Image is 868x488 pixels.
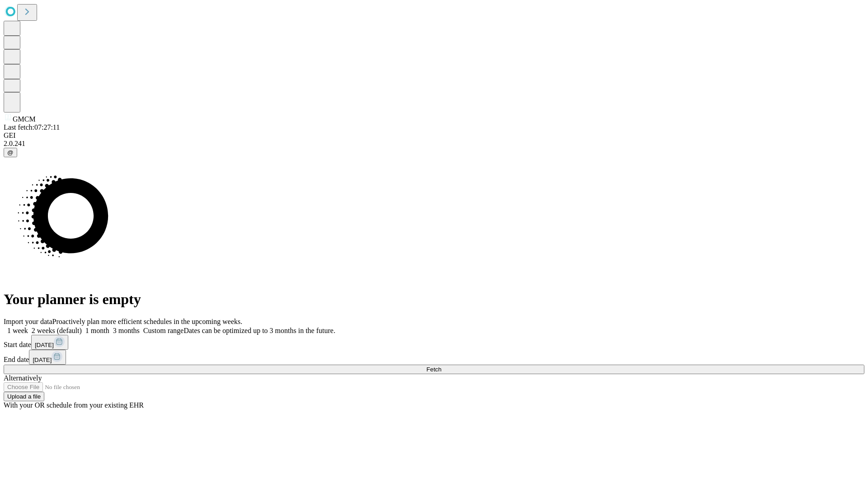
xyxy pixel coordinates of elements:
[4,318,52,325] span: Import your data
[7,149,14,156] span: @
[7,327,28,334] span: 1 week
[32,327,82,334] span: 2 weeks (default)
[4,148,17,157] button: @
[4,401,144,409] span: With your OR schedule from your existing EHR
[4,392,44,401] button: Upload a file
[143,327,184,334] span: Custom range
[35,342,54,348] span: [DATE]
[4,140,864,148] div: 2.0.241
[33,357,52,363] span: [DATE]
[29,350,66,365] button: [DATE]
[113,327,140,334] span: 3 months
[4,291,864,308] h1: Your planner is empty
[426,366,441,373] span: Fetch
[4,335,864,350] div: Start date
[52,318,242,325] span: Proactively plan more efficient schedules in the upcoming weeks.
[31,335,68,350] button: [DATE]
[13,115,36,123] span: GMCM
[4,365,864,374] button: Fetch
[4,131,864,140] div: GEI
[184,327,335,334] span: Dates can be optimized up to 3 months in the future.
[85,327,109,334] span: 1 month
[4,374,42,382] span: Alternatively
[4,123,60,131] span: Last fetch: 07:27:11
[4,350,864,365] div: End date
